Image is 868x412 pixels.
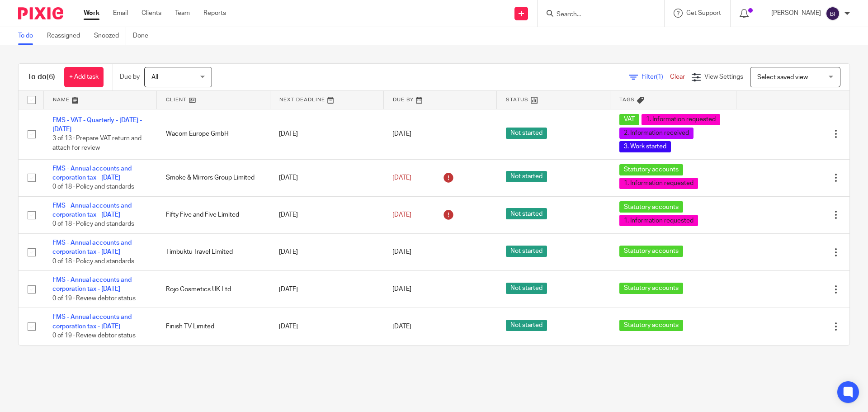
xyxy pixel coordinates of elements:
[392,175,411,181] span: [DATE]
[52,240,132,255] a: FMS - Annual accounts and corporation tax - [DATE]
[506,246,547,257] span: Not started
[94,27,126,45] a: Snoozed
[704,74,743,80] span: View Settings
[392,249,411,255] span: [DATE]
[52,314,132,329] a: FMS - Annual accounts and corporation tax - [DATE]
[619,320,683,331] span: Statutory accounts
[52,295,136,302] span: 0 of 19 · Review debtor status
[113,9,128,18] a: Email
[151,74,158,81] span: All
[656,74,663,80] span: (1)
[619,114,639,125] span: VAT
[157,271,270,308] td: Rojo Cosmetics UK Ltd
[392,212,411,218] span: [DATE]
[771,9,821,18] p: [PERSON_NAME]
[270,233,383,270] td: [DATE]
[28,72,55,82] h1: To do
[619,128,693,139] span: 2. Information received
[392,131,411,137] span: [DATE]
[506,208,547,219] span: Not started
[270,196,383,233] td: [DATE]
[686,10,721,16] span: Get Support
[670,74,685,80] a: Clear
[203,9,226,18] a: Reports
[619,246,683,257] span: Statutory accounts
[52,277,132,292] a: FMS - Annual accounts and corporation tax - [DATE]
[157,196,270,233] td: Fifty Five and Five Limited
[270,159,383,196] td: [DATE]
[52,117,142,133] a: FMS - VAT - Quarterly - [DATE] - [DATE]
[157,159,270,196] td: Smoke & Mirrors Group Limited
[120,72,140,81] p: Due by
[392,323,411,330] span: [DATE]
[52,184,134,190] span: 0 of 18 · Policy and standards
[642,74,670,80] span: Filter
[157,109,270,159] td: Wacom Europe GmbH
[18,27,40,45] a: To do
[619,201,683,213] span: Statutory accounts
[18,7,63,19] img: Pixie
[619,97,635,102] span: Tags
[619,178,698,189] span: 1. Information requested
[826,6,840,21] img: svg%3E
[84,9,99,18] a: Work
[47,73,55,81] span: (6)
[506,128,547,139] span: Not started
[619,141,671,152] span: 3. Work started
[392,286,411,293] span: [DATE]
[619,215,698,226] span: 1. Information requested
[157,233,270,270] td: Timbuktu Travel Limited
[506,320,547,331] span: Not started
[64,67,104,87] a: + Add task
[556,11,637,19] input: Search
[47,27,87,45] a: Reassigned
[270,271,383,308] td: [DATE]
[175,9,190,18] a: Team
[52,136,142,152] span: 3 of 13 · Prepare VAT return and attach for review
[133,27,155,45] a: Done
[270,109,383,159] td: [DATE]
[619,283,683,294] span: Statutory accounts
[52,332,136,339] span: 0 of 19 · Review debtor status
[142,9,161,18] a: Clients
[619,164,683,175] span: Statutory accounts
[270,308,383,345] td: [DATE]
[52,258,134,265] span: 0 of 18 · Policy and standards
[157,308,270,345] td: Finish TV Limited
[757,74,808,81] span: Select saved view
[52,203,132,218] a: FMS - Annual accounts and corporation tax - [DATE]
[506,283,547,294] span: Not started
[642,114,720,125] span: 1. Information requested
[52,221,134,227] span: 0 of 18 · Policy and standards
[506,171,547,182] span: Not started
[52,166,132,181] a: FMS - Annual accounts and corporation tax - [DATE]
